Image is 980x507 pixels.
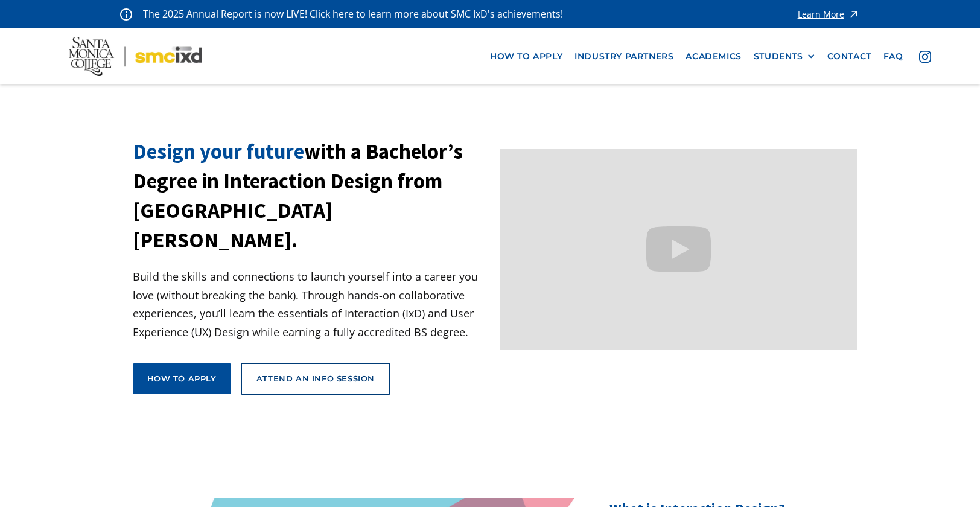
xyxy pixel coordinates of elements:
div: STUDENTS [754,51,803,62]
a: how to apply [484,45,568,68]
a: contact [821,45,877,68]
a: Learn More [798,6,860,22]
img: Santa Monica College - SMC IxD logo [69,37,203,76]
span: Design your future [133,138,304,165]
h1: with a Bachelor’s Degree in Interaction Design from [GEOGRAPHIC_DATA][PERSON_NAME]. [133,137,491,255]
img: icon - information - alert [120,8,132,21]
iframe: Design your future with a Bachelor's Degree in Interaction Design from Santa Monica College [500,149,857,350]
p: Build the skills and connections to launch yourself into a career you love (without breaking the ... [133,267,491,341]
a: faq [877,45,909,68]
a: How to apply [133,363,231,394]
div: How to apply [147,373,217,384]
img: icon - arrow - alert [848,6,860,22]
div: Attend an Info Session [256,373,375,384]
a: industry partners [568,45,679,68]
div: Learn More [798,10,844,19]
img: icon - instagram [919,51,931,63]
a: Academics [679,45,747,68]
a: Attend an Info Session [241,363,390,394]
p: The 2025 Annual Report is now LIVE! Click here to learn more about SMC IxD's achievements! [143,6,564,22]
div: STUDENTS [754,51,815,62]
